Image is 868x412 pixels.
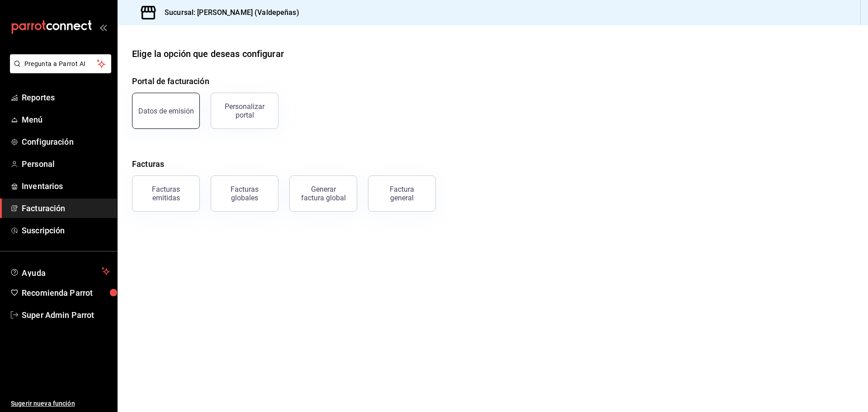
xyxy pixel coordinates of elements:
[368,175,436,212] button: Factura general
[211,175,278,212] button: Facturas globales
[301,185,346,202] div: Generar factura global
[22,287,110,299] span: Recomienda Parrot
[10,54,111,73] button: Pregunta a Parrot AI
[217,185,273,202] div: Facturas globales
[138,185,194,202] div: Facturas emitidas
[22,91,110,104] span: Reportes
[211,93,278,129] button: Personalizar portal
[24,59,97,69] span: Pregunta a Parrot AI
[22,180,110,192] span: Inventarios
[217,102,273,119] div: Personalizar portal
[132,93,200,129] button: Datos de emisión
[289,175,357,212] button: Generar factura global
[99,24,107,31] button: open_drawer_menu
[22,158,110,170] span: Personal
[22,309,110,321] span: Super Admin Parrot
[379,185,425,202] div: Factura general
[22,114,110,126] span: Menú
[132,175,200,212] button: Facturas emitidas
[132,158,854,170] h4: Facturas
[157,7,299,18] h3: Sucursal: [PERSON_NAME] (Valdepeñas)
[22,224,110,237] span: Suscripción
[138,107,194,115] div: Datos de emisión
[132,75,854,87] h4: Portal de facturación
[22,136,110,148] span: Configuración
[22,266,98,277] span: Ayuda
[6,66,111,75] a: Pregunta a Parrot AI
[132,47,284,61] div: Elige la opción que deseas configurar
[22,202,110,214] span: Facturación
[11,399,110,408] span: Sugerir nueva función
